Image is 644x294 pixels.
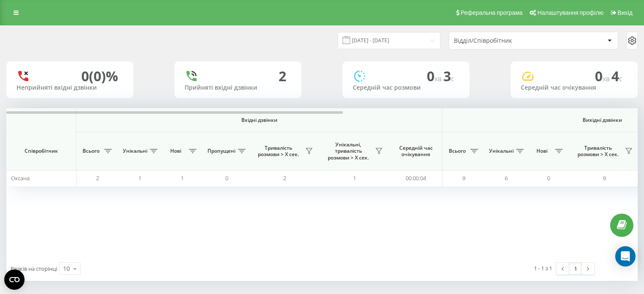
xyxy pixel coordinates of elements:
span: 2 [96,174,99,182]
span: Всього [447,148,468,154]
span: 0 [547,174,550,182]
span: 9 [603,174,606,182]
div: Неприйняті вхідні дзвінки [17,84,123,91]
span: 9 [462,174,465,182]
span: 1 [181,174,184,182]
span: Вхідні дзвінки [98,117,420,124]
span: хв [603,74,611,83]
span: Пропущені [207,148,235,154]
div: 2 [279,68,286,84]
span: 0 [427,67,443,85]
span: 6 [505,174,508,182]
div: 1 - 1 з 1 [534,264,552,272]
span: Нові [165,148,186,154]
span: 1 [353,174,356,182]
span: Налаштування профілю [537,9,603,16]
span: хв [434,74,443,83]
span: 0 [225,174,228,182]
div: Відділ/Співробітник [454,37,555,44]
span: Співробітник [14,148,69,154]
span: Середній час очікування [396,145,436,158]
div: 10 [63,264,70,273]
span: 2 [283,174,286,182]
span: Тривалість розмови > Х сек. [254,145,303,158]
span: 4 [611,67,622,85]
td: 00:00:04 [390,170,442,187]
span: Унікальні, тривалість розмови > Х сек. [324,141,373,161]
span: Рядків на сторінці [11,265,57,272]
span: Вихід [618,9,633,16]
span: 0 [595,67,611,85]
span: c [619,74,622,83]
span: 3 [443,67,454,85]
div: Середній час розмови [353,84,459,91]
a: 1 [569,263,582,275]
div: Прийняті вхідні дзвінки [185,84,291,91]
span: c [451,74,454,83]
span: Нові [531,148,553,154]
span: Реферальна програма [461,9,523,16]
div: Середній час очікування [521,84,627,91]
span: Тривалість розмови > Х сек. [574,145,622,158]
span: Унікальні [123,148,147,154]
button: Open CMP widget [4,269,25,290]
span: Унікальні [489,148,514,154]
div: Open Intercom Messenger [615,246,636,267]
span: 1 [138,174,141,182]
span: Оксана [11,174,30,182]
span: Всього [80,148,102,154]
div: 0 (0)% [81,68,118,84]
